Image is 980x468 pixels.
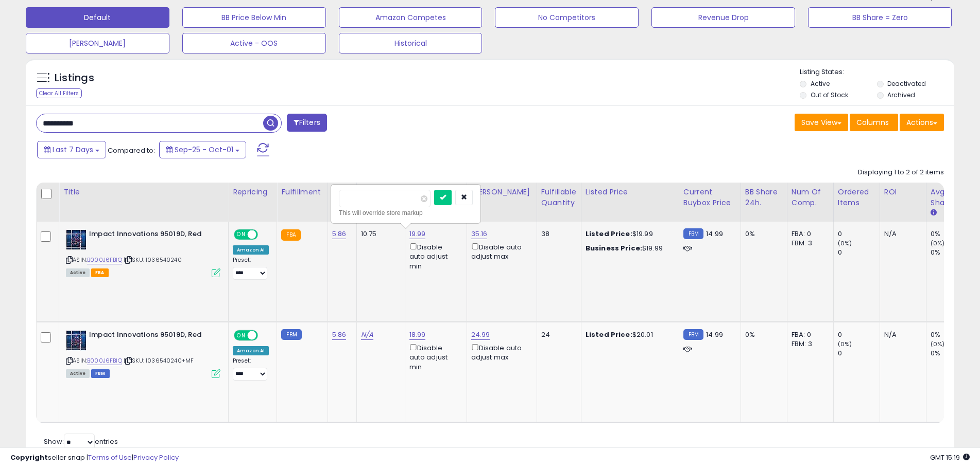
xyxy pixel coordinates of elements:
div: Amazon AI [233,346,269,355]
div: ROI [884,187,922,197]
div: 0 [838,349,880,358]
div: Fulfillment [281,187,323,197]
span: 14.99 [706,330,723,339]
div: N/A [884,229,918,239]
div: Displaying 1 to 2 of 2 items [858,168,944,177]
b: Listed Price: [586,229,632,239]
small: (0%) [838,340,852,348]
div: [PERSON_NAME] [471,187,532,197]
span: FBA [91,268,109,277]
div: Preset: [233,257,269,280]
div: Repricing [233,187,272,197]
span: All listings currently available for purchase on Amazon [66,268,90,277]
div: Title [63,187,224,197]
button: No Competitors [495,7,639,28]
div: This will override store markup [339,208,473,218]
div: 0 [838,248,880,257]
small: (0%) [931,239,945,247]
a: 24.99 [471,330,490,340]
button: Actions [900,114,944,131]
div: Disable auto adjust max [471,241,529,261]
label: Archived [887,91,915,99]
span: ON [235,230,248,239]
div: 0% [931,349,972,358]
div: FBM: 3 [792,339,826,349]
a: 19.99 [409,229,426,239]
div: FBA: 0 [792,330,826,339]
a: Privacy Policy [133,453,179,462]
div: $19.99 [586,229,671,239]
div: 10.75 [361,229,397,239]
div: Clear All Filters [36,88,82,98]
a: 5.86 [332,229,347,239]
a: 5.86 [332,330,347,340]
div: 0% [931,330,972,339]
button: Historical [339,33,483,53]
div: Listed Price [586,187,675,197]
button: Last 7 Days [37,141,106,158]
div: FBA: 0 [792,229,826,239]
span: 14.99 [706,229,723,239]
div: Amazon AI [233,245,269,255]
div: ASIN: [66,229,220,276]
span: OFF [256,230,273,239]
div: Disable auto adjust min [409,241,459,271]
span: 2025-10-9 15:19 GMT [930,453,970,462]
a: N/A [361,330,373,340]
span: Show: entries [44,437,118,446]
button: Active - OOS [182,33,326,53]
h5: Listings [55,71,94,85]
a: 35.16 [471,229,488,239]
span: ON [235,331,248,340]
small: FBM [281,329,301,340]
small: FBM [683,329,703,340]
button: Default [26,7,169,28]
small: FBA [281,229,300,241]
button: BB Share = Zero [808,7,952,28]
button: Revenue Drop [651,7,795,28]
img: 51gQO7jz1aL._SL40_.jpg [66,229,87,250]
div: Preset: [233,357,269,381]
a: Terms of Use [88,453,132,462]
div: Avg BB Share [931,187,968,208]
div: Disable auto adjust max [471,342,529,362]
small: (0%) [838,239,852,247]
b: Impact Innovations 95019D, Red [89,330,214,343]
div: 0% [745,229,779,239]
span: Compared to: [108,146,155,155]
span: | SKU: 1036540240 [124,256,182,264]
span: FBM [91,369,110,378]
div: Fulfillable Quantity [541,187,577,208]
span: All listings currently available for purchase on Amazon [66,369,90,378]
b: Impact Innovations 95019D, Red [89,229,214,242]
div: $19.99 [586,244,671,253]
b: Listed Price: [586,330,632,339]
label: Out of Stock [811,91,848,99]
strong: Copyright [10,453,48,462]
b: Business Price: [586,243,642,253]
div: FBM: 3 [792,239,826,248]
p: Listing States: [800,67,954,77]
div: Num of Comp. [792,187,829,208]
span: Sep-25 - Oct-01 [175,145,233,155]
a: B000J6FBIQ [87,256,122,264]
button: Save View [795,114,848,131]
label: Deactivated [887,79,926,88]
img: 51gQO7jz1aL._SL40_.jpg [66,330,87,351]
button: Columns [850,114,898,131]
small: (0%) [931,340,945,348]
span: Columns [856,117,889,128]
div: Current Buybox Price [683,187,736,208]
div: 0 [838,330,880,339]
div: $20.01 [586,330,671,339]
div: 0% [745,330,779,339]
a: 18.99 [409,330,426,340]
div: Disable auto adjust min [409,342,459,372]
div: Ordered Items [838,187,875,208]
div: 38 [541,229,573,239]
label: Active [811,79,830,88]
span: | SKU: 1036540240+MF [124,356,194,365]
small: FBM [683,228,703,239]
div: 0% [931,248,972,257]
div: BB Share 24h. [745,187,783,208]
